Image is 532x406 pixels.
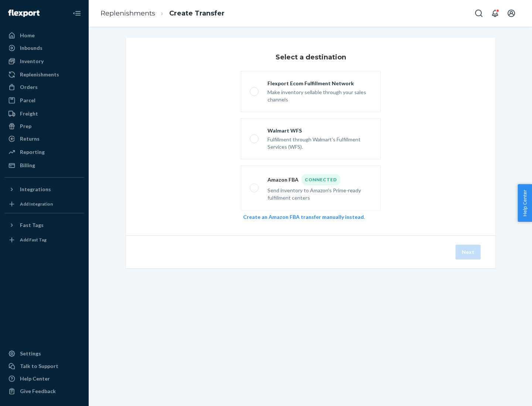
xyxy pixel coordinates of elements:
[488,6,502,21] button: Open notifications
[20,237,47,243] div: Add Fast Tag
[20,350,41,357] div: Settings
[4,198,84,210] a: Add Integration
[4,55,84,67] a: Inventory
[20,375,50,382] div: Help Center
[504,6,519,21] button: Open account menu
[267,87,372,103] div: Make inventory sellable through your sales channels
[20,221,44,229] div: Fast Tags
[4,183,84,195] button: Integrations
[267,185,372,202] div: Send inventory to Amazon's Prime-ready fulfillment centers
[20,110,38,117] div: Freight
[95,3,231,24] ol: breadcrumbs
[4,108,84,120] a: Freight
[4,385,84,397] button: Give Feedback
[4,30,84,41] a: Home
[20,148,45,156] div: Reporting
[20,58,44,65] div: Inventory
[20,388,56,395] div: Give Feedback
[20,362,58,370] div: Talk to Support
[4,360,84,372] a: Talk to Support
[4,234,84,246] a: Add Fast Tag
[4,81,84,93] a: Orders
[4,348,84,359] a: Settings
[69,6,84,21] button: Close Navigation
[20,186,51,193] div: Integrations
[518,184,532,222] button: Help Center
[20,135,40,142] div: Returns
[4,94,84,106] a: Parcel
[4,42,84,54] a: Inbounds
[4,159,84,171] a: Billing
[100,9,155,17] a: Replenishments
[4,219,84,231] button: Fast Tags
[20,201,53,207] div: Add Integration
[4,146,84,158] a: Reporting
[4,120,84,132] a: Prep
[8,10,40,17] img: Flexport logo
[169,9,225,17] a: Create Transfer
[20,32,35,39] div: Home
[301,174,340,185] div: Connected
[471,6,486,21] button: Open Search Box
[267,80,372,87] div: Flexport Ecom Fulfillment Network
[267,174,372,185] div: Amazon FBA
[276,52,346,62] h3: Select a destination
[243,214,364,220] a: Create an Amazon FBA transfer manually instead
[267,127,372,134] div: Walmart WFS
[267,134,372,151] div: Fulfillment through Walmart's Fulfillment Services (WFS).
[20,123,31,130] div: Prep
[20,83,38,91] div: Orders
[20,71,59,78] div: Replenishments
[4,373,84,385] a: Help Center
[4,133,84,145] a: Returns
[243,213,378,221] div: .
[20,162,35,169] div: Billing
[20,97,35,104] div: Parcel
[20,44,42,52] div: Inbounds
[456,245,481,259] button: Next
[4,69,84,80] a: Replenishments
